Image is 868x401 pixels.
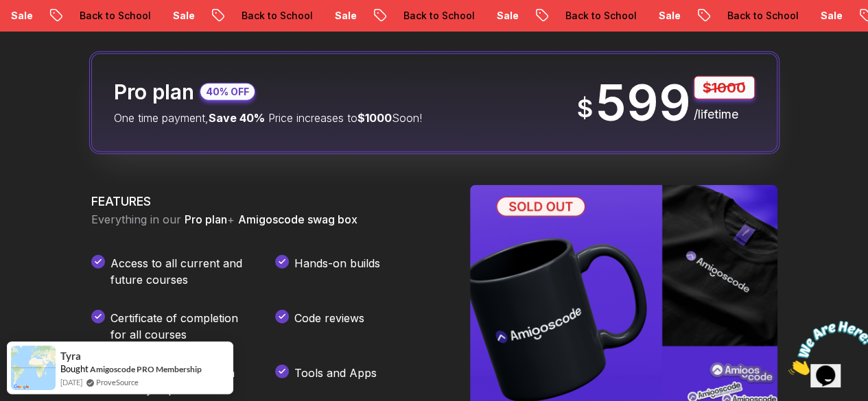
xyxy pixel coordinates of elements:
span: [DATE] [60,376,82,388]
p: /lifetime [694,105,755,124]
span: Tyra [60,350,81,362]
span: Amigoscode swag box [238,212,357,226]
p: Sale [808,9,852,23]
p: Tools and Apps [294,365,377,398]
p: Back to School [228,9,322,23]
p: Sale [322,9,366,23]
a: Amigoscode PRO Membership [90,364,202,374]
p: Hands-on builds [294,255,380,288]
p: Certificate of completion for all courses [110,310,253,343]
p: Sale [646,9,690,23]
p: Sale [160,9,204,23]
p: One time payment, Price increases to Soon! [114,110,422,126]
p: Back to School [390,9,484,23]
span: Pro plan [185,212,227,226]
p: $1000 [694,76,755,99]
p: Access to all current and future courses [110,255,253,288]
span: Bought [60,363,89,374]
span: $ [577,95,593,122]
p: Sale [484,9,528,23]
a: ProveSource [96,376,139,388]
p: Back to School [714,9,808,23]
iframe: chat widget [783,315,868,380]
p: Code reviews [294,310,364,343]
p: Back to School [67,9,160,23]
img: provesource social proof notification image [11,345,56,390]
h3: FEATURES [91,192,437,211]
img: Chat attention grabber [5,5,91,60]
span: Save 40% [209,111,265,125]
span: $1000 [357,111,392,125]
h2: Pro plan [114,80,194,104]
p: Back to School [552,9,646,23]
p: 599 [596,78,691,127]
p: Everything in our + [91,211,437,228]
p: 40% OFF [206,85,249,99]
